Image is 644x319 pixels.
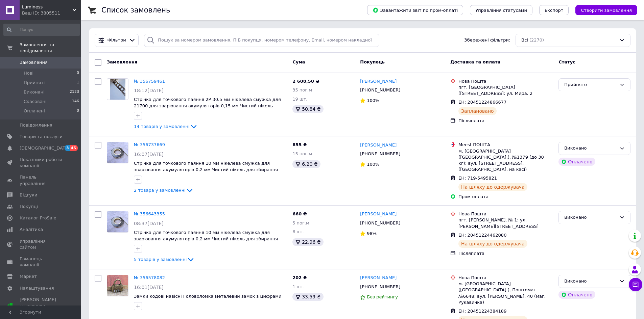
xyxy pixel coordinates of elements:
[529,37,544,43] span: (2270)
[107,59,137,64] span: Замовлення
[458,250,553,257] div: Післяплата
[292,293,323,301] div: 33.59 ₴
[458,309,506,314] span: ЕН: 20451224384189
[134,275,165,280] a: № 356578082
[292,275,307,280] span: 202 ₴
[24,80,45,86] span: Прийняті
[134,294,282,299] span: Замки кодові навісні Головоломка металевий замок з цифрами
[22,10,81,16] div: Ваш ID: 3805511
[470,5,532,15] button: Управління статусами
[134,221,164,226] span: 08:37[DATE]
[134,285,164,290] span: 16:01[DATE]
[134,124,198,129] a: 14 товарів у замовленні
[292,97,307,102] span: 19 шт.
[458,118,553,124] div: Післяплата
[70,89,79,95] span: 2123
[3,24,80,36] input: Пошук
[144,34,379,47] input: Пошук за номером замовлення, ПІБ покупця, номером телефону, Email, номером накладної
[72,99,79,105] span: 146
[564,81,617,88] div: Прийнято
[367,98,379,103] span: 100%
[360,275,397,281] a: [PERSON_NAME]
[360,220,400,225] span: [PHONE_NUMBER]
[581,8,632,13] span: Створити замовлення
[373,7,458,13] span: Завантажити звіт по пром-оплаті
[24,108,45,114] span: Оплачені
[292,87,312,92] span: 35 пог.м
[20,297,63,315] span: [PERSON_NAME] та рахунки
[367,162,379,167] span: 100%
[458,142,553,148] div: Meest ПОШТА
[134,88,164,93] span: 18:12[DATE]
[292,142,307,147] span: 855 ₴
[292,105,323,113] div: 50.84 ₴
[367,5,463,15] button: Завантажити звіт по пром-оплаті
[292,220,309,225] span: 5 пог.м
[20,215,56,221] span: Каталог ProSale
[108,37,126,44] span: Фільтри
[107,275,128,296] a: Фото товару
[77,80,79,86] span: 1
[521,37,528,44] span: Всі
[24,70,33,76] span: Нові
[20,227,43,233] span: Аналітика
[107,142,128,163] img: Фото товару
[360,284,400,289] span: [PHONE_NUMBER]
[20,204,38,210] span: Покупці
[629,278,642,291] button: Чат з покупцем
[292,79,319,84] span: 2 608,50 ₴
[20,157,63,169] span: Показники роботи компанії
[292,59,305,64] span: Cума
[101,6,170,14] h1: Список замовлень
[475,8,527,13] span: Управління статусами
[20,273,37,280] span: Маркет
[107,211,128,232] img: Фото товару
[22,4,73,10] span: Luminess
[134,257,187,262] span: 5 товарів у замовленні
[458,84,553,97] div: пгт. [GEOGRAPHIC_DATA] ([STREET_ADDRESS]: ул. Мира, 2
[464,37,510,44] span: Збережені фільтри:
[107,78,128,100] a: Фото товару
[292,229,305,234] span: 6 шт.
[20,285,54,291] span: Налаштування
[134,152,164,157] span: 16:07[DATE]
[20,256,63,268] span: Гаманець компанії
[564,278,617,285] div: Виконано
[20,134,63,140] span: Товари та послуги
[134,257,195,262] a: 5 товарів у замовленні
[564,214,617,221] div: Виконано
[458,194,553,200] div: Пром-оплата
[360,87,400,92] span: [PHONE_NUMBER]
[134,161,278,178] span: Стрічка для точкового паяння 10 мм нікелева смужка для зварювання акумуляторів 0,2 мм Чистий ніке...
[458,233,506,238] span: ЕН: 20451224462080
[450,59,500,64] span: Доставка та оплата
[65,145,70,151] span: 3
[107,142,128,163] a: Фото товару
[360,59,385,64] span: Покупець
[564,145,617,152] div: Виконано
[134,188,186,193] span: 2 товара у замовленні
[545,8,564,13] span: Експорт
[458,100,506,105] span: ЕН: 20451224866677
[134,79,165,84] a: № 356759461
[575,5,637,15] button: Створити замовлення
[458,211,553,217] div: Нова Пошта
[539,5,569,15] button: Експорт
[20,145,70,151] span: [DEMOGRAPHIC_DATA]
[367,231,377,236] span: 98%
[558,59,575,64] span: Статус
[292,238,323,246] div: 22.96 ₴
[360,78,397,85] a: [PERSON_NAME]
[107,275,128,296] img: Фото товару
[20,59,48,65] span: Замовлення
[458,78,553,84] div: Нова Пошта
[292,160,320,168] div: 6.20 ₴
[134,124,190,129] span: 14 товарів у замовленні
[367,294,398,299] span: Без рейтингу
[458,148,553,173] div: м. [GEOGRAPHIC_DATA] ([GEOGRAPHIC_DATA].), №1379 (до 30 кг): вул. [STREET_ADDRESS], ([GEOGRAPHIC_...
[134,230,278,247] span: Стрічка для точкового паяння 10 мм нікелева смужка для зварювання акумуляторів 0,2 мм Чистий ніке...
[292,284,305,289] span: 1 шт.
[70,145,78,151] span: 45
[558,291,595,299] div: Оплачено
[134,97,281,108] a: Стрічка для точкового паяння 2Р 30,5 мм нікелева смужка для 21700 для зварювання акумуляторів 0,1...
